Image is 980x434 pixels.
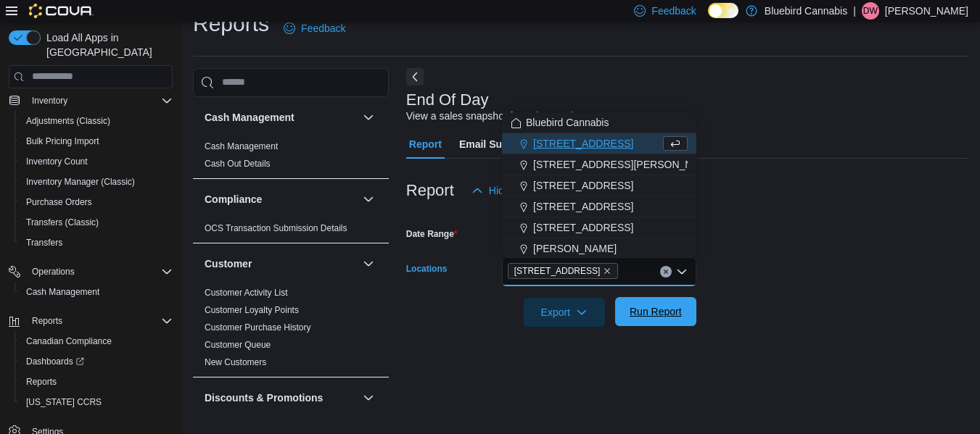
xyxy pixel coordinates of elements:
span: [STREET_ADDRESS] [533,220,633,235]
button: Close list of options [676,266,688,277]
span: [STREET_ADDRESS] [514,264,601,278]
span: Washington CCRS [20,393,173,411]
a: Dashboards [15,351,178,372]
div: Compliance [193,220,389,243]
button: Reports [15,372,178,392]
a: Transfers [20,234,68,251]
a: [US_STATE] CCRS [20,393,107,411]
h1: Reports [193,9,269,38]
span: Reports [26,376,57,388]
span: Adjustments (Classic) [26,115,110,127]
button: Customer [205,256,357,271]
button: Run Report [615,297,696,326]
span: Bluebird Cannabis [526,115,609,130]
span: Inventory [26,92,173,109]
button: [PERSON_NAME] [502,238,696,259]
span: Reports [20,373,173,391]
a: Feedback [278,14,351,43]
button: Inventory Count [15,151,178,172]
a: Inventory Count [20,153,94,170]
span: Adjustments (Classic) [20,112,173,130]
a: Customer Purchase History [205,322,311,333]
span: Customer Purchase History [205,322,311,333]
span: Export [532,298,596,327]
span: Discounts [205,421,243,433]
button: Remove 203 1/2 Queen Street from selection in this group [603,267,612,275]
div: Dustin watts [862,2,879,20]
button: Cash Management [205,110,357,125]
span: Feedback [651,4,696,18]
span: [STREET_ADDRESS][PERSON_NAME] [533,157,717,172]
button: Bluebird Cannabis [502,112,696,133]
button: Operations [26,263,81,280]
button: Cash Management [360,109,377,126]
a: Cash Management [20,283,105,301]
span: Purchase Orders [26,196,92,208]
a: Purchase Orders [20,193,98,211]
button: Compliance [360,191,377,208]
span: [PERSON_NAME] [533,241,617,256]
span: Bulk Pricing Import [20,133,173,150]
span: [STREET_ADDRESS] [533,178,633,193]
span: Email Subscription [459,130,551,159]
span: Operations [32,266,75,277]
button: [STREET_ADDRESS][PERSON_NAME] [502,154,696,175]
span: Customer Activity List [205,287,288,299]
button: [STREET_ADDRESS] [502,175,696,196]
span: [STREET_ADDRESS] [533,136,633,151]
span: Reports [26,312,173,330]
p: [PERSON_NAME] [885,2,968,20]
span: Dashboards [20,353,173,370]
span: Transfers [20,234,173,251]
button: [STREET_ADDRESS] [502,217,696,238]
div: Choose from the following options [502,112,696,343]
span: [US_STATE] CCRS [26,396,102,408]
button: Canadian Compliance [15,331,178,351]
span: Dashboards [26,356,84,367]
a: Customer Loyalty Points [205,305,299,315]
span: Cash Management [26,286,99,298]
span: Load All Apps in [GEOGRAPHIC_DATA] [41,30,173,59]
span: Inventory Count [20,153,173,170]
span: [STREET_ADDRESS] [533,199,633,214]
button: Adjustments (Classic) [15,111,178,131]
button: Bulk Pricing Import [15,131,178,151]
a: Adjustments (Classic) [20,112,116,130]
a: OCS Transaction Submission Details [205,223,347,233]
span: Dw [863,2,878,20]
span: Customer Loyalty Points [205,304,299,316]
button: [STREET_ADDRESS] [502,133,696,154]
button: Compliance [205,192,357,206]
span: Cash Management [20,283,173,301]
h3: Customer [205,256,252,271]
a: Canadian Compliance [20,333,118,350]
a: Discounts [205,422,243,432]
a: Customer Queue [205,340,271,350]
a: Customer Activity List [205,288,288,298]
button: Reports [26,312,68,330]
h3: Compliance [205,192,262,206]
button: Transfers [15,233,178,253]
span: Feedback [301,21,345,36]
label: Date Range [406,228,458,240]
button: [STREET_ADDRESS] [502,196,696,217]
span: Transfers (Classic) [20,214,173,231]
h3: Discounts & Promotions [205,391,323,405]
span: Inventory [32,95,67,107]
button: Inventory [3,91,178,111]
span: Customer Queue [205,339,271,351]
span: Canadian Compliance [26,335,112,347]
button: [US_STATE] CCRS [15,392,178,412]
span: Report [409,130,442,159]
button: Discounts & Promotions [360,389,377,406]
button: Transfers (Classic) [15,212,178,233]
a: Cash Management [205,141,278,151]
span: Transfers [26,237,62,249]
h3: Report [406,182,454,199]
span: Purchase Orders [20,193,173,211]
a: Transfers (Classic) [20,214,104,231]
span: 203 1/2 Queen Street [508,263,619,279]
img: Cova [29,4,94,18]
button: Inventory Manager (Classic) [15,172,178,192]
